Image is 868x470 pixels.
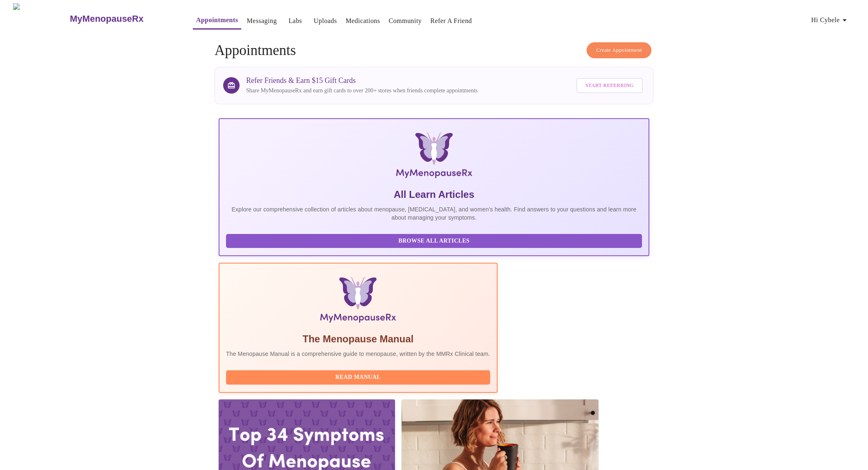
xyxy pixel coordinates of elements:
a: MyMenopauseRx [69,5,176,33]
h3: Refer Friends & Earn $15 Gift Cards [246,76,477,85]
h5: The Menopause Manual [226,332,490,346]
img: Menopause Manual [268,277,448,326]
span: Hi Cybele [811,14,850,26]
p: The Menopause Manual is a comprehensive guide to menopause, written by the MMRx Clinical team. [226,350,490,358]
a: Appointments [196,14,238,26]
a: Refer a Friend [430,15,472,27]
button: Labs [282,13,308,29]
h5: All Learn Articles [226,188,642,201]
a: Messaging [247,15,276,27]
a: Read Manual [226,373,492,380]
span: Start Referring [585,81,634,90]
button: Community [386,13,425,29]
a: Medications [345,15,380,27]
a: Uploads [314,15,337,27]
span: Read Manual [234,372,482,383]
button: Refer a Friend [427,13,475,29]
a: Community [389,15,422,27]
button: Create Appointment [587,42,651,58]
button: Browse All Articles [226,234,642,248]
p: Share MyMenopauseRx and earn gift cards to over 200+ stores when friends complete appointments [246,87,477,95]
span: Browse All Articles [234,236,634,246]
button: Appointments [193,12,241,30]
button: Messaging [243,13,280,29]
img: MyMenopauseRx Logo [291,132,578,181]
a: Start Referring [574,74,645,97]
button: Uploads [311,13,340,29]
button: Hi Cybele [808,12,853,28]
button: Medications [342,13,383,29]
button: Read Manual [226,370,490,385]
a: Browse All Articles [226,237,644,244]
span: Create Appointment [596,46,642,55]
h4: Appointments [215,42,653,59]
img: MyMenopauseRx Logo [13,3,69,34]
h3: MyMenopauseRx [70,14,144,24]
p: Explore our comprehensive collection of articles about menopause, [MEDICAL_DATA], and women's hea... [226,205,642,222]
a: Labs [288,15,302,27]
button: Start Referring [576,78,643,93]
